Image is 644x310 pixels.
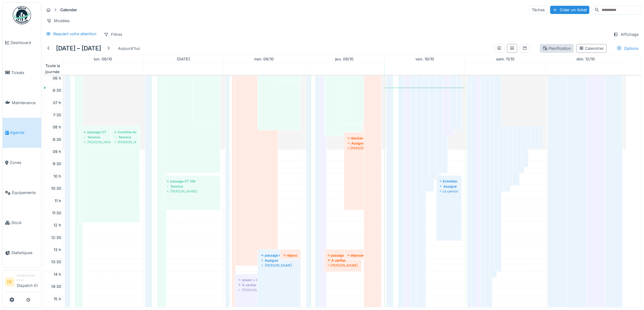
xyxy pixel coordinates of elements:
div: Tâches [529,5,548,14]
a: 7 octobre 2025 [176,56,191,63]
div: Terminé [114,135,136,140]
div: [PERSON_NAME] [83,140,136,145]
div: Assigné [261,258,298,263]
h5: [DATE] – [DATE] [56,45,101,52]
div: deposer chez le camion [348,253,378,258]
div: 07 h [52,100,63,106]
div: passage CT 10h [166,179,217,184]
div: qteam + CT [238,278,275,282]
div: 8:30 [52,137,63,142]
a: 10 octobre 2025 [414,56,435,63]
a: Statistiques [3,238,41,268]
div: passage CT [83,130,136,135]
strong: Calendar [58,7,79,13]
span: Zones [10,160,39,165]
div: deposer chez le camion [284,253,297,258]
a: 8 octobre 2025 [253,56,275,63]
a: DE Gestionnaire localDispatch Et [5,273,39,292]
div: résistance dans la direction [348,136,378,141]
a: 12 octobre 2025 [576,56,596,63]
div: À vérifier [328,258,358,263]
div: [PERSON_NAME] [348,146,378,151]
div: 13:30 [50,259,63,265]
div: Terminé [166,184,217,189]
a: 6 octobre 2025 [93,56,113,63]
a: Stock [3,208,41,238]
span: Équipements [12,190,39,196]
div: Le camion sprl . [440,189,458,194]
div: 14 h [53,271,63,277]
div: 9:30 [52,161,63,167]
div: Calendrier [579,46,604,51]
div: 11:30 [51,210,63,216]
div: 10 h [53,173,63,179]
li: Dispatch Et [17,273,39,291]
div: 06 h [52,75,63,81]
div: Contrôle technique [114,130,136,135]
div: 08 h [52,124,63,130]
div: 09 h [52,149,63,155]
div: 12:30 [50,235,63,240]
li: DE [5,278,14,287]
div: Filtres [101,30,125,39]
div: 7:30 [52,112,63,118]
span: Stock [11,220,39,226]
span: Maintenance [12,100,39,106]
div: Requiert votre attention [53,31,96,37]
span: Dashboard [11,40,39,46]
span: Agenda [10,130,39,135]
span: Tickets [11,70,39,76]
div: 14:30 [50,284,63,289]
div: [PERSON_NAME] [238,288,275,292]
div: passage CT [261,253,298,258]
span: Toute la journée [44,63,63,74]
a: Agenda [3,118,41,148]
a: Dashboard [3,28,41,58]
div: Terminé [83,135,136,140]
div: Assigné [348,141,378,146]
div: Aujourd'hui [116,44,142,53]
div: Affichage [611,30,642,39]
div: Entretien hayon et rampe [440,179,458,184]
div: passage ct - 13h00 [328,253,358,258]
div: Planification [543,46,571,51]
div: 10:30 [50,186,63,191]
div: À vérifier [238,283,275,288]
div: Modèles [44,16,72,25]
div: [PERSON_NAME] [328,263,358,268]
div: Gestionnaire local [17,273,39,283]
a: Zones [3,148,41,178]
a: Équipements [3,178,41,208]
div: 15 h [53,296,63,302]
a: 9 octobre 2025 [334,56,355,63]
div: 6:30 [52,87,63,93]
div: [PERSON_NAME] [114,140,136,145]
div: 12 h [53,222,63,228]
a: Tickets [3,58,41,88]
div: Créer un ticket [550,6,590,14]
div: [PERSON_NAME] [261,263,298,268]
div: Assigné [440,184,458,189]
div: [PERSON_NAME] [166,189,217,194]
a: 11 octobre 2025 [495,56,516,63]
div: 13 h [53,247,63,253]
div: 11 h [54,198,63,204]
img: Badge_color-CXgf-gQk.svg [13,6,31,24]
div: Options [614,44,642,53]
span: Statistiques [11,250,39,256]
a: Maintenance [3,88,41,118]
